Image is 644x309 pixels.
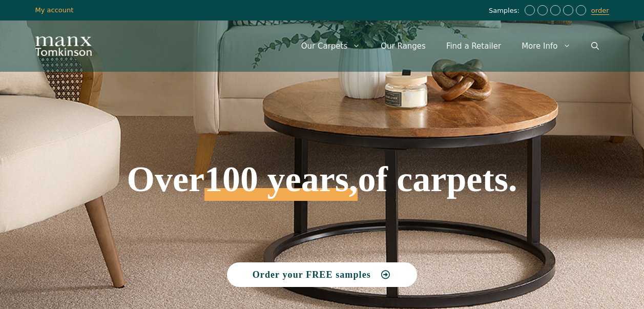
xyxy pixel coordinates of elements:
[511,31,580,61] a: More Info
[56,87,588,201] h1: Over of carpets.
[35,6,74,14] a: My account
[436,31,511,61] a: Find a Retailer
[204,170,358,201] span: 100 years,
[291,31,609,61] nav: Primary
[227,262,418,287] a: Order your FREE samples
[489,7,522,15] span: Samples:
[591,7,609,15] a: order
[581,31,609,61] a: Open Search Bar
[291,31,371,61] a: Our Carpets
[35,36,92,56] img: Manx Tomkinson
[253,270,371,279] span: Order your FREE samples
[370,31,436,61] a: Our Ranges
